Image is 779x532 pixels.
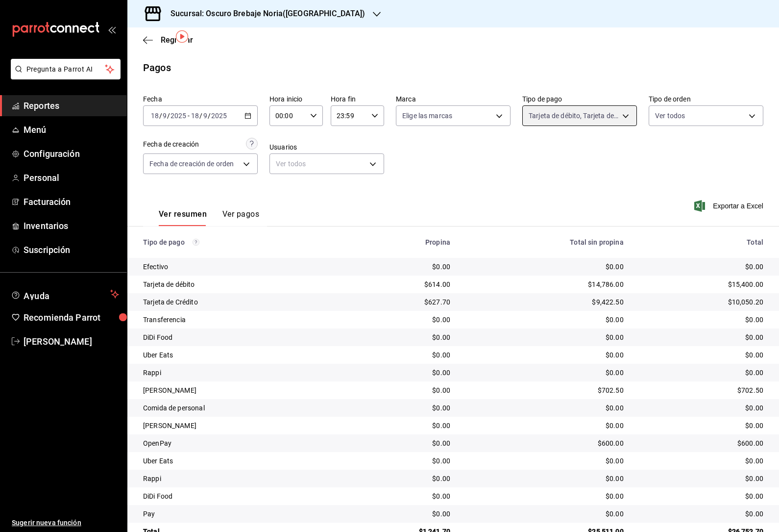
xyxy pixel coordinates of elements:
input: -- [203,112,208,120]
label: Hora fin [331,96,384,102]
input: ---- [170,112,187,120]
label: Tipo de orden [649,96,763,102]
div: $0.00 [466,456,624,466]
div: $0.00 [348,474,450,483]
button: open_drawer_menu [108,25,116,33]
div: Ver todos [269,153,384,174]
div: $0.00 [348,403,450,413]
div: $0.00 [348,332,450,342]
div: Pay [143,509,332,519]
div: DiDi Food [143,332,332,342]
div: Pagos [143,60,171,75]
div: Comida de personal [143,403,332,413]
div: $15,400.00 [639,279,763,289]
span: Reportes [24,99,119,112]
button: Regresar [143,35,193,45]
div: $0.00 [466,474,624,483]
label: Fecha [143,96,258,102]
button: Exportar a Excel [696,200,763,212]
div: $0.00 [639,421,763,431]
img: Tooltip marker [176,30,188,43]
span: Ayuda [24,288,106,300]
span: Personal [24,171,119,184]
span: Fecha de creación de orden [149,159,234,169]
div: $702.50 [639,385,763,395]
div: Total [639,238,763,246]
h3: Sucursal: Oscuro Brebaje Noria([GEOGRAPHIC_DATA]) [163,8,365,20]
div: $0.00 [348,421,450,431]
div: $0.00 [348,456,450,466]
div: $0.00 [348,385,450,395]
div: DiDi Food [143,491,332,501]
span: Elige las marcas [402,111,452,121]
div: Rappi [143,474,332,483]
span: Facturación [24,195,119,208]
span: / [159,112,162,120]
div: $0.00 [639,368,763,378]
div: [PERSON_NAME] [143,421,332,431]
div: $0.00 [466,509,624,519]
span: Ver todos [655,111,685,121]
div: $14,786.00 [466,279,624,289]
div: $0.00 [348,509,450,519]
div: $0.00 [639,456,763,466]
button: Pregunta a Parrot AI [11,59,121,79]
div: $10,050.20 [639,297,763,307]
div: Efectivo [143,262,332,272]
span: Recomienda Parrot [24,311,119,324]
div: $0.00 [639,403,763,413]
span: Tarjeta de débito, Tarjeta de Crédito, [PERSON_NAME], OpenPay, Pay [529,111,619,121]
div: Total sin propina [466,238,624,246]
input: -- [162,112,167,120]
svg: Los pagos realizados con Pay y otras terminales son montos brutos. [193,239,199,246]
div: $9,422.50 [466,297,624,307]
span: Inventarios [24,219,119,232]
button: Ver pagos [222,209,259,226]
div: $600.00 [639,438,763,448]
span: Suscripción [24,243,119,256]
input: -- [191,112,199,120]
span: Configuración [24,147,119,160]
div: $0.00 [639,474,763,483]
div: $0.00 [639,350,763,360]
div: $0.00 [348,368,450,378]
label: Marca [396,96,511,102]
div: $0.00 [639,491,763,501]
div: $702.50 [466,385,624,395]
div: $0.00 [348,315,450,325]
div: Propina [348,238,450,246]
div: $0.00 [466,421,624,431]
label: Hora inicio [269,96,323,102]
div: $0.00 [466,350,624,360]
div: $0.00 [466,262,624,272]
div: OpenPay [143,438,332,448]
span: - [188,112,190,120]
div: $0.00 [466,368,624,378]
span: [PERSON_NAME] [24,335,119,348]
div: $0.00 [348,491,450,501]
div: $614.00 [348,279,450,289]
input: -- [150,112,159,120]
div: Tarjeta de débito [143,279,332,289]
div: $0.00 [466,403,624,413]
a: Pregunta a Parrot AI [7,71,121,81]
div: $0.00 [348,262,450,272]
div: $0.00 [466,332,624,342]
span: Pregunta a Parrot AI [26,64,105,75]
input: ---- [211,112,227,120]
div: Tarjeta de Crédito [143,297,332,307]
label: Usuarios [269,144,384,151]
span: / [208,112,211,120]
span: / [199,112,202,120]
div: Transferencia [143,315,332,325]
label: Tipo de pago [522,96,637,102]
div: Uber Eats [143,350,332,360]
div: $600.00 [466,438,624,448]
span: Regresar [161,35,193,45]
div: Fecha de creación [143,139,199,150]
div: [PERSON_NAME] [143,385,332,395]
button: Ver resumen [159,209,207,226]
div: Tipo de pago [143,238,332,246]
